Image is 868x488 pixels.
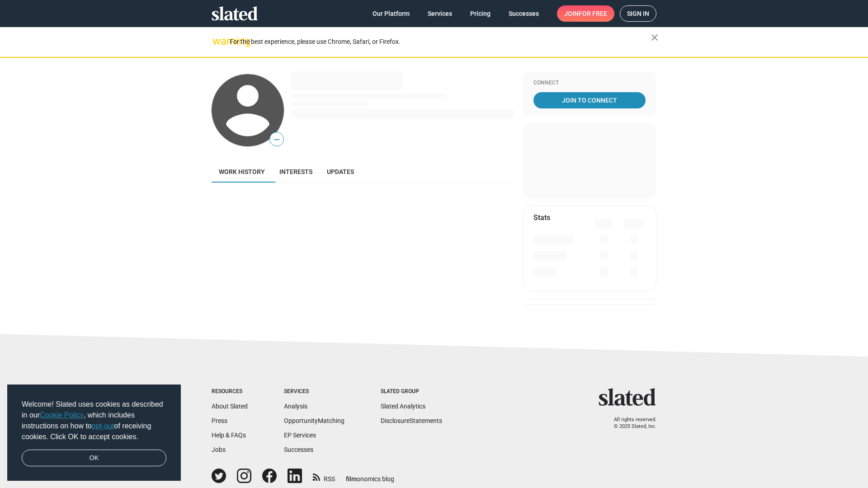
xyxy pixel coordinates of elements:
[212,432,246,439] a: Help & FAQs
[627,6,649,21] span: Sign in
[620,5,656,22] a: Sign in
[320,161,361,183] a: Updates
[212,446,226,453] a: Jobs
[365,5,417,22] a: Our Platform
[92,422,114,430] a: opt-out
[381,403,425,410] a: Slated Analytics
[40,411,84,419] a: Cookie Policy
[212,388,248,395] div: Resources
[284,403,307,410] a: Analysis
[346,468,394,483] a: filmonomics blog
[284,432,316,439] a: EP Services
[535,92,644,108] span: Join To Connect
[463,5,498,22] a: Pricing
[327,168,354,175] span: Updates
[212,161,272,183] a: Work history
[212,417,227,424] a: Press
[509,5,539,22] span: Successes
[284,446,313,453] a: Successes
[284,388,344,395] div: Services
[270,134,283,145] span: —
[501,5,546,22] a: Successes
[533,213,550,222] mat-card-title: Stats
[279,168,312,175] span: Interests
[212,403,248,410] a: About Slated
[22,399,166,442] span: Welcome! Slated uses cookies as described in our , which includes instructions on how to of recei...
[212,36,223,47] mat-icon: warning
[533,80,646,87] div: Connect
[272,161,320,183] a: Interests
[579,5,607,22] span: for free
[649,32,660,43] mat-icon: close
[420,5,459,22] a: Services
[470,5,491,22] span: Pricing
[373,5,410,22] span: Our Platform
[381,388,442,395] div: Slated Group
[604,417,656,430] p: All rights reserved. © 2025 Slated, Inc.
[22,450,166,467] a: dismiss cookie message
[564,5,607,22] span: Join
[219,168,265,175] span: Work history
[346,475,357,483] span: film
[381,417,442,424] a: DisclosureStatements
[557,5,614,22] a: Joinfor free
[313,469,335,483] a: RSS
[7,385,181,481] div: cookieconsent
[284,417,344,424] a: OpportunityMatching
[428,5,452,22] span: Services
[533,92,646,108] a: Join To Connect
[230,36,651,48] div: For the best experience, please use Chrome, Safari, or Firefox.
